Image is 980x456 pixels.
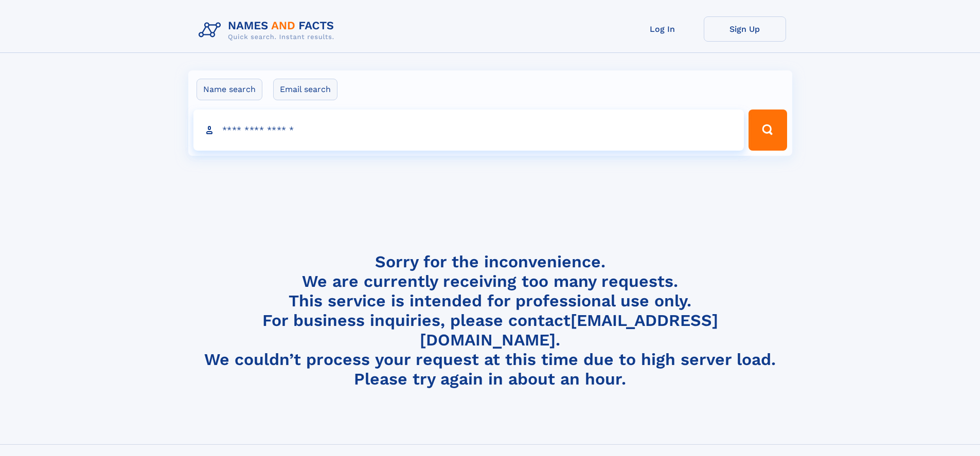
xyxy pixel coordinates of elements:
[273,79,337,100] label: Email search
[749,110,787,151] button: Search Button
[193,110,744,151] input: search input
[420,311,718,350] a: [EMAIL_ADDRESS][DOMAIN_NAME]
[194,252,786,389] h4: Sorry for the inconvenience. We are currently receiving too many requests. This service is intend...
[621,16,704,42] a: Log In
[194,16,343,44] img: Logo Names and Facts
[704,16,786,42] a: Sign Up
[197,79,262,100] label: Name search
